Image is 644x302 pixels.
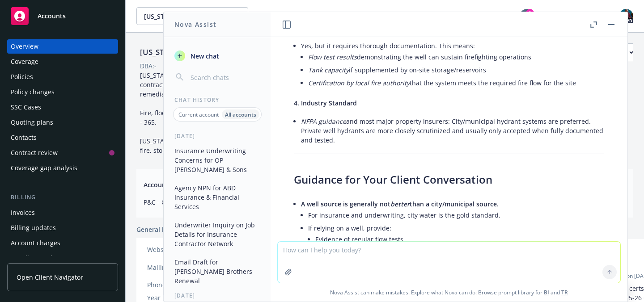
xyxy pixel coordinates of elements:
[11,206,35,220] div: Invoices
[144,197,223,207] span: P&C - Commercial lines
[308,76,604,89] li: that the system meets the required fire flow for the site
[164,132,271,140] div: [DATE]
[147,263,221,272] div: Mailing address
[7,85,118,99] a: Policy changes
[11,115,53,130] div: Quoting plans
[7,100,118,114] a: SSC Cases
[294,172,604,187] h3: Guidance for Your Client Conversation
[315,233,604,246] li: Evidence of regular flow tests
[526,9,534,17] div: 1
[171,218,263,251] button: Underwriter Inquiry on Job Details for Insurance Contractor Network
[11,100,41,114] div: SSC Cases
[7,4,118,29] a: Accounts
[308,79,410,87] em: Certification by local fire authority
[11,55,38,69] div: Coverage
[144,12,221,21] span: [US_STATE] PREMIER RESTORATION
[11,236,60,250] div: Account charges
[11,221,56,235] div: Billing updates
[301,117,346,126] em: NFPA guidance
[144,180,223,189] span: Account type
[301,115,604,147] li: and most major property insurers: City/municipal hydrant systems are preferred. Private well hydr...
[171,48,263,64] button: New chat
[561,289,568,296] a: TR
[7,206,118,220] a: Invoices
[171,143,263,177] button: Insurance Underwriting Concerns for OP [PERSON_NAME] & Sons
[7,193,118,202] div: Billing
[11,130,37,145] div: Contacts
[7,251,118,265] a: Installment plans
[164,96,271,104] div: Chat History
[164,292,271,299] div: [DATE]
[7,115,118,130] a: Quoting plans
[308,209,604,222] li: For insurance and underwriting, city water is the gold standard.
[7,70,118,84] a: Policies
[7,55,118,69] a: Coverage
[308,53,357,61] em: Flow test results
[11,70,33,84] div: Policies
[7,146,118,160] a: Contract review
[17,273,83,282] span: Open Client Navigator
[11,146,58,160] div: Contract review
[7,221,118,235] a: Billing updates
[178,111,219,118] p: Current account
[171,180,263,214] button: Agency NPN for ABD Insurance & Financial Services
[189,51,219,61] span: New chat
[537,7,555,25] a: Start snowing
[174,20,216,29] h1: Nova Assist
[147,280,221,289] div: Phone number
[136,7,248,25] button: [US_STATE] PREMIER RESTORATION
[7,236,118,250] a: Account charges
[11,251,63,265] div: Installment plans
[301,200,499,208] span: A well source is generally not than a city/municipal source.
[11,85,55,99] div: Policy changes
[544,289,549,296] a: BI
[274,283,624,302] span: Nova Assist can make mistakes. Explore what Nova can do: Browse prompt library for and
[7,39,118,54] a: Overview
[189,71,260,84] input: Search chats
[308,63,604,76] li: if supplemented by on-site storage/reservoirs
[7,161,118,175] a: Coverage gap analysis
[308,66,349,74] em: Tank capacity
[557,7,575,25] a: Report a Bug
[598,7,616,25] a: Switch app
[11,39,38,54] div: Overview
[140,61,157,71] div: DBA: -
[308,222,604,273] li: If relying on a well, provide:
[390,200,410,208] em: better
[38,13,66,20] span: Accounts
[136,46,271,58] div: [US_STATE] PREMIER RESTORATION
[301,39,604,91] li: Yes, but it requires thorough documentation. This means:
[147,245,221,254] div: Website
[11,161,77,175] div: Coverage gap analysis
[294,99,357,107] span: 4. Industry Standard
[619,9,633,23] img: photo
[140,71,536,155] span: [US_STATE] Premier Restoration doesn't just clean up disasters, they revive, restore, and remodel...
[136,225,174,234] span: General info
[7,130,118,145] a: Contacts
[578,7,596,25] a: Search
[225,111,256,118] p: All accounts
[171,255,263,288] button: Email Draft for [PERSON_NAME] Brothers Renewal
[308,50,604,63] li: demonstrating the well can sustain firefighting operations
